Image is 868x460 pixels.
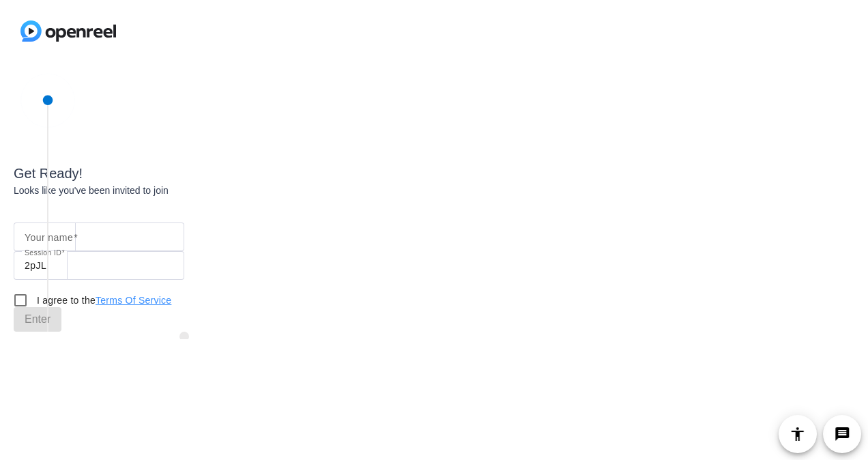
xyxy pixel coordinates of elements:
[14,184,355,198] div: Looks like you've been invited to join
[834,426,850,442] mat-icon: message
[25,232,73,243] mat-label: Your name
[96,295,171,306] a: Terms Of Service
[25,248,61,257] mat-label: Session ID
[14,163,355,184] div: Get Ready!
[34,293,171,307] label: I agree to the
[790,426,806,442] mat-icon: accessibility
